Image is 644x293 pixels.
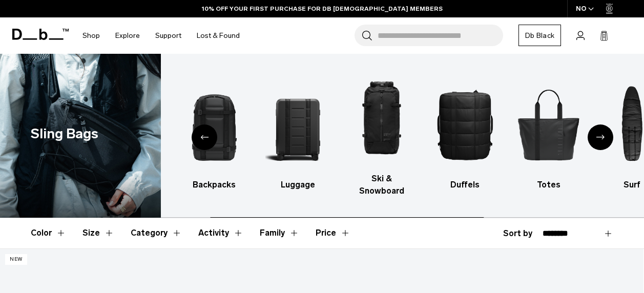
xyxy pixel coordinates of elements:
[265,75,330,191] li: 3 / 10
[181,75,247,191] li: 2 / 10
[198,218,243,248] button: Toggle Filter
[518,25,561,46] a: Db Black
[98,75,163,174] img: Db
[516,75,581,191] li: 6 / 10
[265,75,330,191] a: Db Luggage
[31,218,66,248] button: Toggle Filter
[432,179,498,191] h3: Duffels
[348,69,414,197] li: 4 / 10
[181,75,247,174] img: Db
[98,179,163,191] h3: All products
[588,124,613,150] div: Next slide
[348,69,414,197] a: Db Ski & Snowboard
[432,75,498,191] a: Db Duffels
[82,17,100,54] a: Shop
[432,75,498,174] img: Db
[131,218,182,248] button: Toggle Filter
[316,218,350,248] button: Toggle Price
[98,75,163,191] a: Db All products
[516,75,581,174] img: Db
[5,254,27,265] p: New
[516,75,581,191] a: Db Totes
[98,75,163,191] li: 1 / 10
[265,179,330,191] h3: Luggage
[202,4,443,13] a: 10% OFF YOUR FIRST PURCHASE FOR DB [DEMOGRAPHIC_DATA] MEMBERS
[516,179,581,191] h3: Totes
[260,218,299,248] button: Toggle Filter
[75,17,247,54] nav: Main Navigation
[82,218,114,248] button: Toggle Filter
[348,173,414,197] h3: Ski & Snowboard
[181,179,247,191] h3: Backpacks
[192,124,217,150] div: Previous slide
[265,75,330,174] img: Db
[115,17,140,54] a: Explore
[348,69,414,168] img: Db
[181,75,247,191] a: Db Backpacks
[31,123,98,144] h1: Sling Bags
[197,17,240,54] a: Lost & Found
[432,75,498,191] li: 5 / 10
[155,17,181,54] a: Support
